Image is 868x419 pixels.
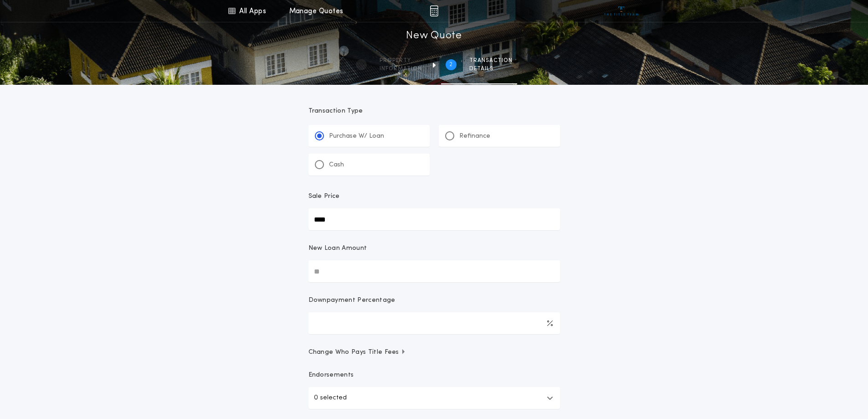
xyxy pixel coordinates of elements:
[308,260,560,282] input: New Loan Amount
[308,371,560,380] p: Endorsements
[308,107,560,116] p: Transaction Type
[430,5,438,16] img: img
[308,348,406,357] span: Change Who Pays Title Fees
[329,160,344,170] p: Cash
[604,6,638,16] img: vs-icon
[469,57,513,64] span: Transaction
[308,296,395,305] p: Downpayment Percentage
[314,393,347,403] p: 0 selected
[459,132,490,141] p: Refinance
[308,348,560,357] button: Change Who Pays Title Fees
[308,387,560,409] button: 0 selected
[406,29,462,43] h1: New Quote
[308,192,340,201] p: Sale Price
[308,208,560,230] input: Sale Price
[308,244,367,253] p: New Loan Amount
[380,65,422,72] span: information
[380,57,422,64] span: Property
[329,132,384,141] p: Purchase W/ Loan
[449,61,452,68] h2: 2
[308,312,560,334] input: Downpayment Percentage
[469,65,513,72] span: details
